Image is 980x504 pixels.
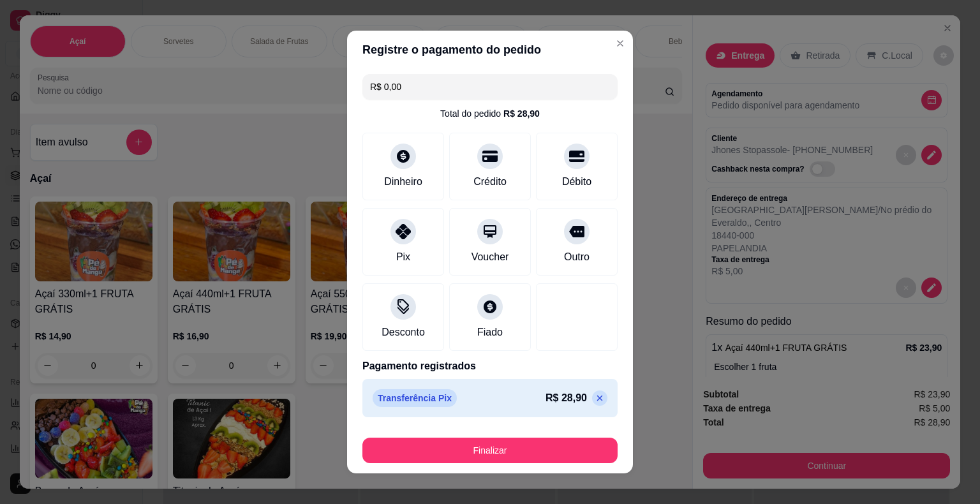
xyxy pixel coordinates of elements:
p: Pagamento registrados [362,359,618,374]
button: Close [610,33,630,54]
button: Finalizar [362,438,618,463]
p: Transferência Pix [373,389,457,407]
div: Desconto [382,325,425,340]
div: Voucher [471,249,509,265]
div: Crédito [473,174,507,189]
div: Pix [396,249,410,265]
div: Fiado [477,325,503,340]
div: Débito [562,174,591,189]
header: Registre o pagamento do pedido [347,31,633,69]
div: Dinheiro [384,174,422,189]
input: Ex.: hambúrguer de cordeiro [370,74,610,100]
div: R$ 28,90 [503,107,540,120]
div: Outro [564,249,590,265]
p: R$ 28,90 [546,390,587,406]
div: Total do pedido [440,107,540,120]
